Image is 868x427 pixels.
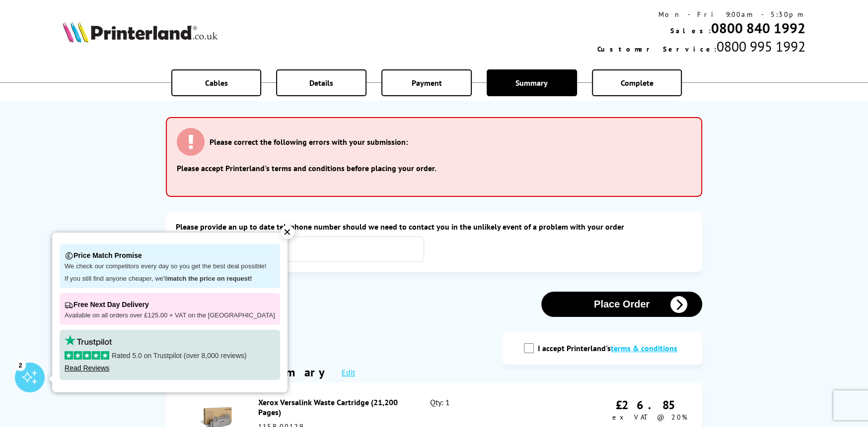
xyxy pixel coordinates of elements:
[597,10,805,19] div: Mon - Fri 9:00am - 5:30pm
[65,335,112,346] img: trustpilot rating
[612,413,687,422] span: ex VAT @ 20%
[611,343,677,353] a: modal_tc
[63,21,217,43] img: Printerland Logo
[541,292,702,317] button: Place Order
[258,397,408,417] div: Xerox Versalink Waste Cartridge (21,200 Pages)
[65,364,109,372] a: Read Reviews
[711,19,805,37] a: 0800 840 1992
[670,26,711,35] span: Sales:
[167,275,252,282] strong: match the price on request!
[621,78,653,88] span: Complete
[210,137,408,147] h3: Please correct the following errors with your submission:
[309,78,333,88] span: Details
[176,222,692,232] label: Please provide an up to date telephone number should we need to contact you in the unlikely event...
[612,397,687,413] div: £26.85
[538,343,682,353] label: I accept Printerland's
[65,311,275,320] p: Available on all orders over £125.00 + VAT on the [GEOGRAPHIC_DATA]
[15,359,26,370] div: 2
[205,78,227,88] span: Cables
[412,78,442,88] span: Payment
[65,351,275,360] p: Rated 5.0 on Trustpilot (over 8,000 reviews)
[65,262,275,271] p: We check our competitors every day so you get the best deal possible!
[65,351,109,360] img: stars-5.svg
[597,45,717,54] span: Customer Service:
[515,78,548,88] span: Summary
[65,249,275,262] p: Price Match Promise
[281,225,294,239] div: ✕
[65,298,275,311] p: Free Next Day Delivery
[65,275,275,283] p: If you still find anyone cheaper, we'll
[717,37,805,56] span: 0800 995 1992
[177,163,691,173] li: Please accept Printerland's terms and conditions before placing your order.
[342,367,355,377] a: Edit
